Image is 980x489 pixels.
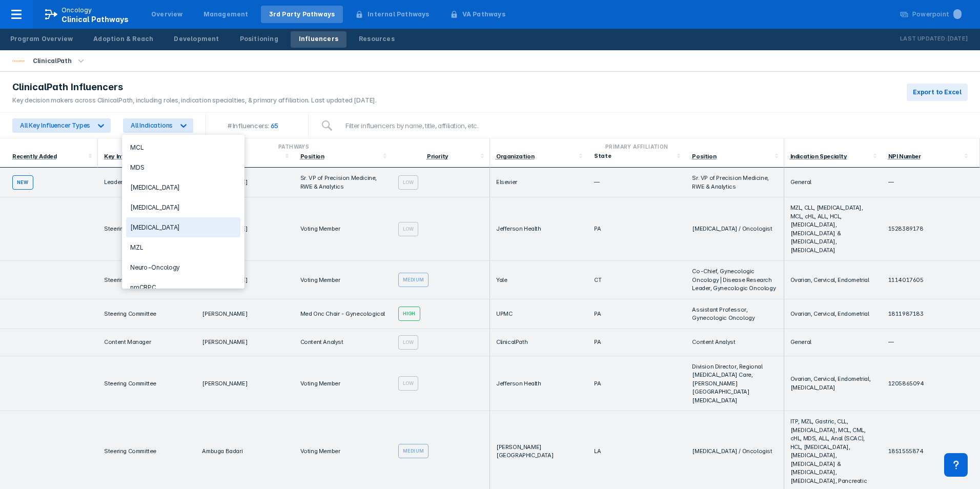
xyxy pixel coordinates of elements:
div: Pathways [102,142,485,151]
p: Last Updated: [900,34,947,44]
td: Jefferson Health [490,197,588,261]
div: Medium [398,444,428,458]
div: Primary Affiliation [494,142,780,151]
div: VA Pathways [462,10,505,19]
div: new [12,175,33,190]
td: Ovarian, Cervical, Endometrial, [MEDICAL_DATA] [784,356,882,412]
div: Organization [496,153,534,160]
td: [PERSON_NAME] [196,168,294,197]
td: 1528389178 [882,197,980,261]
td: PA [588,299,686,329]
td: UPMC [490,299,588,329]
td: Leadership [98,168,196,197]
div: [MEDICAL_DATA] [126,177,240,197]
div: MCL [126,137,240,157]
div: Indication Specialty [790,153,847,160]
td: 1811987183 [882,299,980,329]
a: Positioning [232,31,287,48]
td: — [588,168,686,197]
td: Ovarian, Cervical, Endometrial [784,261,882,299]
span: Export to Excel [913,88,962,97]
a: Management [195,6,257,23]
div: Overview [151,10,183,19]
div: MZL [126,237,240,257]
div: ClinicalPath [29,54,75,68]
div: Recently Added [12,153,56,160]
p: Oncology [62,6,92,15]
div: Internal Pathways [367,10,429,19]
img: via-oncology [12,55,25,67]
td: Med Onc Chair - Gynecological [294,299,392,329]
td: [PERSON_NAME] [196,329,294,356]
td: Steering Committee [98,356,196,412]
td: Assistant Professor, Gynecologic Oncology [686,299,784,329]
td: Voting Member [294,356,392,412]
div: 3rd Party Pathways [269,10,335,19]
div: Key decision makers across ClinicalPath, including roles, indication specialties, & primary affil... [12,96,377,105]
div: Low [398,222,419,236]
td: Steering Committee [98,197,196,261]
div: Management [203,10,249,19]
div: Low [398,376,419,391]
td: Content Analyst [686,329,784,356]
td: Jefferson Health [490,356,588,412]
div: Contact Support [944,453,968,477]
span: Clinical Pathways [62,15,129,24]
div: Low [398,175,419,190]
div: # Influencers: [228,121,269,130]
td: [PERSON_NAME] [196,356,294,412]
div: MDS [126,157,240,177]
div: Resources [359,34,395,44]
td: Content Manager [98,329,196,356]
div: [MEDICAL_DATA] [126,217,240,237]
a: Development [166,31,227,48]
td: Division Director, Regional [MEDICAL_DATA] Care, [PERSON_NAME][GEOGRAPHIC_DATA][MEDICAL_DATA] [686,356,784,412]
div: Low [398,335,419,350]
button: Export to Excel [907,84,968,101]
a: Resources [351,31,403,48]
a: Adoption & Reach [85,31,161,48]
div: Influencers [299,34,338,44]
a: Overview [143,6,191,23]
td: Voting Member [294,197,392,261]
span: ClinicalPath Influencers [12,81,123,93]
div: State [594,152,673,159]
td: Voting Member [294,261,392,299]
div: [MEDICAL_DATA] [126,197,240,217]
td: Steering Committee [98,299,196,329]
span: 65 [269,121,287,130]
div: Positioning [240,34,278,44]
td: 1205865094 [882,356,980,412]
div: nmCRPC [126,277,240,297]
td: [MEDICAL_DATA] / Oncologist [686,197,784,261]
div: Powerpoint [912,10,962,19]
td: [PERSON_NAME] [196,299,294,329]
div: Position [300,153,324,160]
td: [PERSON_NAME] [196,261,294,299]
div: Key Influencer Type [104,153,160,160]
div: Development [174,34,219,44]
div: All Indications [131,121,173,129]
div: All Key Influencer Types [20,121,90,129]
td: [PERSON_NAME] [196,197,294,261]
input: Filter influencers by name, title, affiliation, etc. [339,115,968,136]
td: PA [588,356,686,412]
td: Sr. VP of Precision Medicine, RWE & Analytics [294,168,392,197]
div: Adoption & Reach [93,34,153,44]
td: Co-Chief, Gynecologic Oncology | Disease Research Leader, Gynecologic Oncology [686,261,784,299]
a: Influencers [291,31,346,48]
td: Ovarian, Cervical, Endometrial [784,299,882,329]
td: 1114017605 [882,261,980,299]
div: Position [692,153,716,160]
div: NPI Number [888,153,921,160]
td: General [784,168,882,197]
td: — [882,168,980,197]
p: [DATE] [947,34,968,44]
div: High [398,307,420,321]
td: Sr. VP of Precision Medicine, RWE & Analytics [686,168,784,197]
td: PA [588,329,686,356]
td: Steering Committee [98,261,196,299]
td: — [882,329,980,356]
td: PA [588,197,686,261]
td: General [784,329,882,356]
